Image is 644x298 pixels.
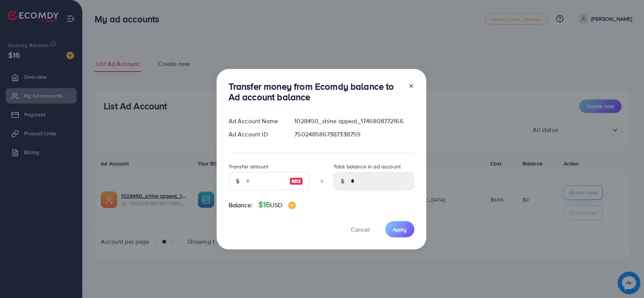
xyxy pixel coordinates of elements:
img: image [289,177,303,186]
button: Apply [385,221,414,237]
h4: $16 [258,200,296,209]
span: USD [270,201,282,209]
h3: Transfer money from Ecomdy balance to Ad account balance [229,81,402,103]
span: Cancel [351,225,370,234]
label: Transfer amount [229,163,268,170]
label: Total balance in ad account [334,163,401,170]
button: Cancel [341,221,379,237]
span: Balance: [229,201,252,209]
img: image [288,202,296,209]
div: Ad Account Name [223,117,289,125]
div: Ad Account ID [223,130,289,139]
div: 7502485867387338759 [288,130,420,139]
span: Apply [393,226,407,233]
div: 1028450_shine appeal_1746808772166 [288,117,420,125]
